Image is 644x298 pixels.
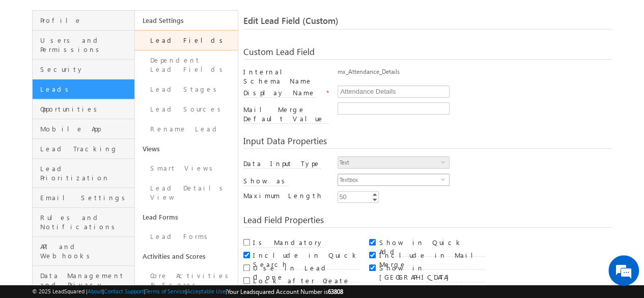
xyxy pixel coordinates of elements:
[40,124,132,133] span: Mobile App
[243,215,612,228] div: Lead Field Properties
[104,288,144,294] a: Contact Support
[253,273,359,281] a: Use in Lead Clone
[379,260,486,268] a: Include in Mail Merge
[371,197,379,202] a: Decrement
[338,191,348,203] div: 50
[253,260,359,268] a: Include in Quick Search
[40,271,132,289] span: Data Management and Privacy
[33,31,134,60] a: Users and Permissions
[40,65,132,74] span: Security
[135,247,237,266] a: Activities and Scores
[243,67,328,86] div: Internal Schema Name
[338,157,441,168] span: Text
[88,288,102,294] a: About
[338,174,441,185] span: Textbox
[187,288,226,294] a: Acceptable Use
[379,263,486,282] label: Show in [GEOGRAPHIC_DATA]
[135,119,237,139] a: Rename Lead
[32,287,343,296] span: © 2025 LeadSquared | | | | |
[40,193,132,202] span: Email Settings
[243,88,324,97] a: Display Name
[379,238,486,257] label: Show in Quick Add
[33,208,134,237] a: Rules and Notifications
[338,67,612,82] div: mx_Attendance_Details
[135,30,237,50] a: Lead Fields
[243,114,328,123] a: Mail Merge Default Value
[135,79,237,99] a: Lead Stages
[243,176,289,186] label: Show as
[243,15,339,26] span: Edit Lead Field (Custom)
[40,16,132,25] span: Profile
[33,188,134,208] a: Email Settings
[40,144,132,153] span: Lead Tracking
[33,237,134,266] a: API and Webhooks
[243,159,321,169] label: Data Input Type
[243,159,321,168] a: Data Input Type
[40,104,132,114] span: Opportunities
[227,288,343,295] span: Your Leadsquared Account Number is
[40,213,132,231] span: Rules and Notifications
[33,119,134,139] a: Mobile App
[379,251,486,269] label: Include in Mail Merge
[135,227,237,247] a: Lead Forms
[243,176,289,185] a: Show as
[146,288,185,294] a: Terms of Service
[33,266,134,295] a: Data Management and Privacy
[135,266,237,295] a: Core Activities & Scores
[135,99,237,119] a: Lead Sources
[135,207,237,227] a: Lead Forms
[135,158,237,178] a: Smart Views
[441,177,449,181] span: select
[40,85,132,94] span: Leads
[253,276,350,286] label: Lock after Create
[243,88,316,98] label: Display Name
[40,36,132,54] span: Users and Permissions
[40,242,132,260] span: API and Webhooks
[33,60,134,79] a: Security
[135,139,237,158] a: Views
[379,273,486,281] a: Show in [GEOGRAPHIC_DATA]
[135,178,237,207] a: Lead Details View
[135,11,237,30] a: Lead Settings
[33,159,134,188] a: Lead Prioritization
[243,137,612,149] div: Input Data Properties
[253,238,324,247] a: Is Mandatory
[253,263,359,282] label: Use in Lead Clone
[243,105,328,124] label: Mail Merge Default Value
[135,50,237,79] a: Dependent Lead Fields
[371,192,379,197] a: Increment
[243,47,612,60] div: Custom Lead Field
[243,191,328,200] label: Maximum Length
[33,79,134,99] a: Leads
[33,139,134,159] a: Lead Tracking
[33,99,134,119] a: Opportunities
[253,251,359,269] label: Include in Quick Search
[441,159,449,164] span: select
[253,276,350,285] a: Lock after Create
[328,288,343,295] span: 63808
[33,11,134,31] a: Profile
[253,238,324,248] label: Is Mandatory
[40,164,132,182] span: Lead Prioritization
[379,247,486,256] a: Show in Quick Add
